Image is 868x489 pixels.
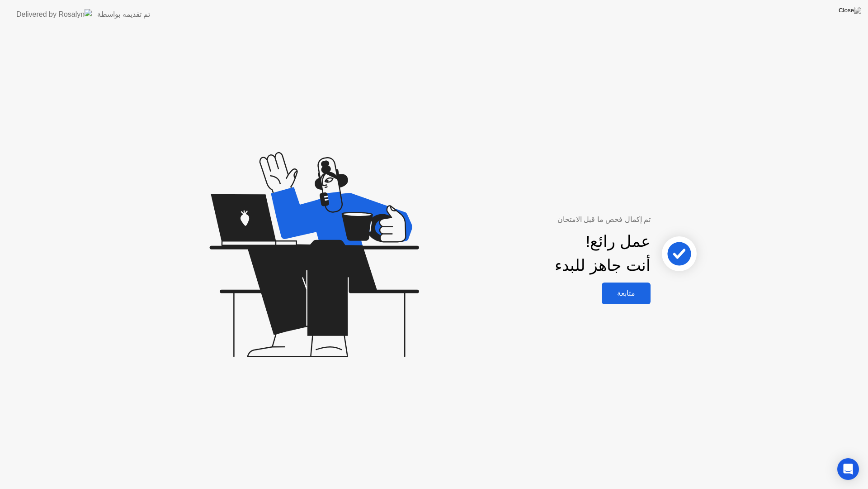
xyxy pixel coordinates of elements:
[602,283,651,304] button: متابعة
[97,9,150,20] div: تم تقديمه بواسطة
[464,214,651,225] div: تم إكمال فحص ما قبل الامتحان
[839,7,861,14] img: Close
[555,230,651,278] div: عمل رائع! أنت جاهز للبدء
[837,458,859,480] div: Open Intercom Messenger
[16,9,92,19] img: Delivered by Rosalyn
[604,289,648,297] div: متابعة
